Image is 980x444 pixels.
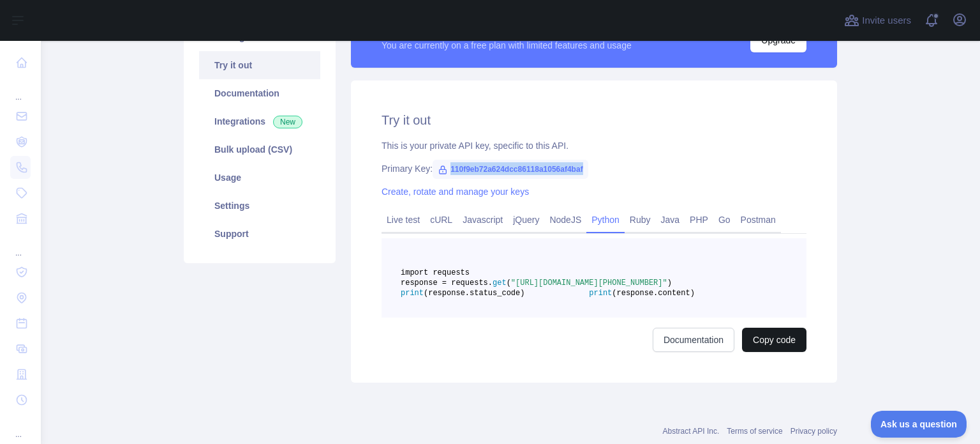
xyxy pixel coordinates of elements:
span: (response.content) [612,289,695,298]
span: import requests [401,268,470,277]
a: jQuery [508,210,544,230]
span: New [273,116,302,128]
span: Invite users [862,13,911,28]
h2: Try it out [382,111,806,129]
a: Create, rotate and manage your keys [382,187,529,197]
span: ( [507,279,511,287]
a: Terms of service [727,427,782,436]
span: (response.status_code) [424,289,524,298]
span: "[URL][DOMAIN_NAME][PHONE_NUMBER]" [511,279,667,287]
a: Privacy policy [791,427,837,436]
a: Abstract API Inc. [663,427,720,436]
a: PHP [685,210,713,230]
a: Bulk upload (CSV) [199,135,320,164]
a: Settings [199,192,320,220]
a: Documentation [199,79,320,107]
div: You are currently on a free plan with limited features and usage [382,39,632,52]
a: cURL [425,210,457,230]
a: Python [586,210,625,230]
div: ... [10,77,31,102]
a: Postman [736,210,781,230]
div: ... [10,233,31,258]
div: ... [10,414,31,440]
button: Invite users [842,10,914,31]
span: response = requests. [401,279,493,287]
a: Support [199,220,320,248]
span: ) [667,279,672,287]
span: 110f9eb72a624dcc86118a1056af4baf [433,160,588,179]
span: get [493,279,507,287]
a: Ruby [625,210,656,230]
div: This is your private API key, specific to this API. [382,139,806,152]
a: Usage [199,164,320,192]
span: print [401,289,424,298]
a: NodeJS [544,210,586,230]
span: print [589,289,612,298]
a: Go [713,210,736,230]
iframe: Toggle Customer Support [871,411,967,438]
a: Integrations New [199,107,320,135]
a: Javascript [457,210,508,230]
button: Copy code [742,328,806,352]
a: Documentation [653,328,734,352]
a: Live test [382,210,425,230]
a: Try it out [199,51,320,79]
a: Java [656,210,685,230]
div: Primary Key: [382,162,806,175]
